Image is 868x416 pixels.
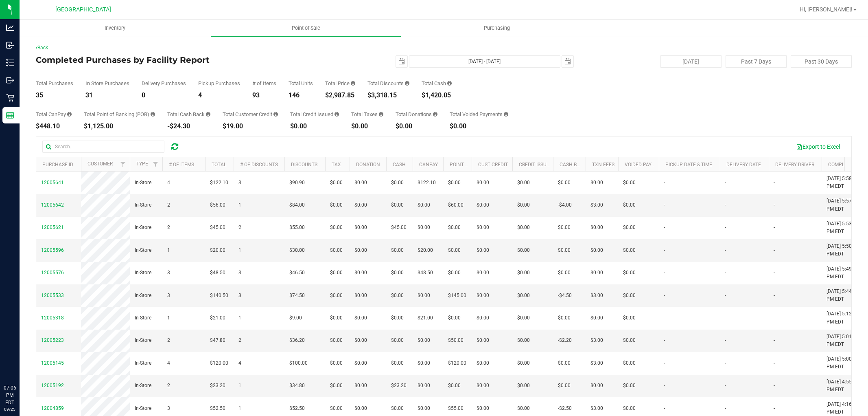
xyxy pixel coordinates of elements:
button: Export to Excel [791,140,845,154]
div: 35 [36,92,73,99]
span: $0.00 [330,224,343,231]
div: Total CanPay [36,112,72,117]
span: $0.00 [590,314,603,322]
span: $0.00 [330,269,343,277]
span: $20.00 [210,247,225,254]
span: $46.50 [289,269,305,277]
span: $84.00 [289,201,305,209]
span: Hi, [PERSON_NAME]! [800,6,853,13]
span: 1 [167,314,170,322]
span: $0.00 [517,179,530,187]
button: [DATE] [660,55,722,68]
a: CanPay [419,162,438,167]
span: $0.00 [354,292,367,299]
span: 4 [167,179,170,187]
span: $0.00 [477,337,489,344]
span: $0.00 [623,359,636,367]
span: $0.00 [391,201,404,209]
span: $0.00 [330,337,343,344]
span: $0.00 [623,314,636,322]
span: $0.00 [623,201,636,209]
span: $50.00 [448,337,464,344]
a: Cash Back [560,162,586,167]
span: $34.80 [289,382,305,390]
span: - [774,337,775,344]
span: - [774,382,775,390]
div: 146 [289,92,313,99]
span: $23.20 [391,382,407,390]
div: Total Discounts [367,81,409,86]
span: 12005642 [41,202,64,208]
span: 3 [167,292,170,299]
span: $0.00 [448,382,461,390]
span: [DATE] 5:58 PM EDT [826,175,857,190]
i: Sum of the cash-back amounts from rounded-up electronic payments for all purchases in the date ra... [206,112,210,117]
i: Sum of all account credit issued for all refunds from returned purchases in the date range. [335,112,339,117]
span: Point of Sale [281,24,331,32]
span: 1 [167,247,170,254]
span: -$4.50 [558,292,572,299]
span: - [725,314,726,322]
span: $0.00 [418,224,430,231]
span: - [774,359,775,367]
span: [DATE] 5:53 PM EDT [826,220,857,236]
a: Txn Fees [592,162,614,167]
a: Donation [356,162,380,167]
a: Pickup Date & Time [665,162,712,167]
div: $1,420.05 [422,92,452,99]
a: Type [136,161,148,167]
span: $20.00 [418,247,433,254]
span: $0.00 [623,269,636,277]
span: $0.00 [418,359,430,367]
span: 2 [167,337,170,344]
span: - [725,382,726,390]
span: $52.50 [210,405,225,412]
div: Total Taxes [351,112,383,117]
a: Tax [332,162,341,167]
span: 12005641 [41,180,64,185]
span: [DATE] 5:49 PM EDT [826,265,857,281]
div: $3,318.15 [367,92,409,99]
span: $0.00 [590,179,603,187]
span: $0.00 [391,359,404,367]
span: In-Store [135,337,151,344]
div: -$24.30 [167,123,210,130]
span: $0.00 [517,314,530,322]
span: $0.00 [623,382,636,390]
div: Delivery Purchases [142,81,186,86]
span: - [725,247,726,254]
span: - [664,359,665,367]
div: Total Cash Back [167,112,210,117]
div: $448.10 [36,123,72,130]
span: $30.00 [289,247,305,254]
div: Total Voided Payments [450,112,508,117]
span: $0.00 [517,247,530,254]
span: - [664,292,665,299]
span: $0.00 [477,179,489,187]
span: In-Store [135,269,151,277]
span: $0.00 [623,247,636,254]
span: $0.00 [391,337,404,344]
a: Back [36,45,48,51]
span: $9.00 [289,314,302,322]
span: $100.00 [289,359,308,367]
span: $0.00 [330,247,343,254]
span: [DATE] 5:57 PM EDT [826,197,857,213]
span: 2 [238,337,241,344]
div: Total Units [289,81,313,86]
span: $23.20 [210,382,225,390]
div: $0.00 [351,123,383,130]
span: 12005596 [41,247,64,253]
div: Total Customer Credit [223,112,278,117]
span: $0.00 [330,179,343,187]
a: Purchase ID [42,162,73,167]
span: - [664,382,665,390]
span: 1 [238,405,241,412]
span: In-Store [135,247,151,254]
span: $55.00 [289,224,305,231]
button: Past 7 Days [726,55,787,68]
a: Voided Payment [625,162,665,167]
div: Total Credit Issued [290,112,339,117]
span: - [664,201,665,209]
span: -$2.20 [558,337,572,344]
